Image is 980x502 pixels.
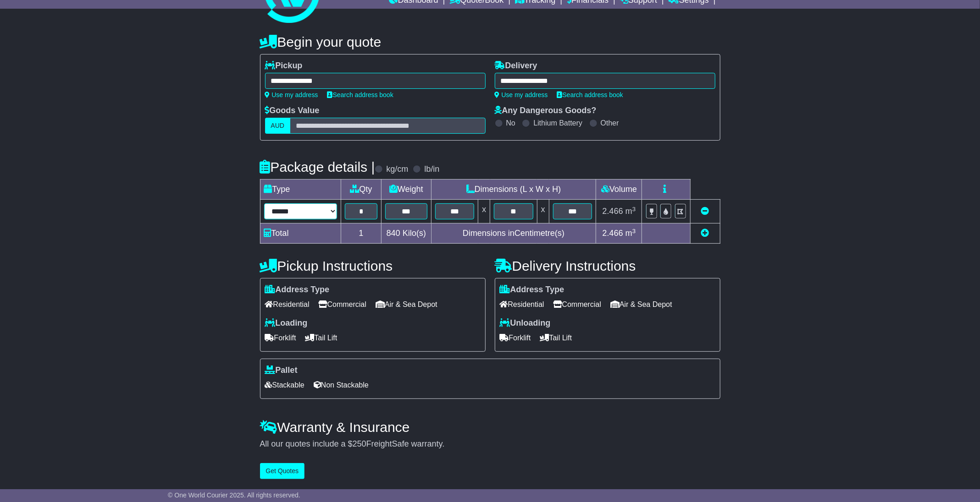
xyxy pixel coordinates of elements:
[431,224,596,244] td: Dimensions in Centimetre(s)
[537,200,549,224] td: x
[260,224,341,244] td: Total
[382,180,431,200] td: Weight
[626,229,636,238] span: m
[601,119,619,127] label: Other
[500,297,544,311] span: Residential
[540,331,572,345] span: Tail Lift
[314,378,369,392] span: Non Stackable
[327,91,393,98] a: Search address book
[424,164,439,175] label: lb/in
[554,297,601,311] span: Commercial
[495,91,548,98] a: Use my address
[260,258,486,273] h4: Pickup Instructions
[557,91,623,98] a: Search address book
[353,439,366,448] span: 250
[265,366,298,376] label: Pallet
[260,180,341,200] td: Type
[260,420,720,435] h4: Warranty & Insurance
[265,285,330,295] label: Address Type
[341,180,381,200] td: Qty
[387,229,400,238] span: 840
[495,106,597,116] label: Any Dangerous Goods?
[260,159,375,175] h4: Package details |
[632,206,636,213] sup: 3
[265,61,303,71] label: Pickup
[495,61,537,71] label: Delivery
[506,119,515,127] label: No
[265,118,291,134] label: AUD
[265,378,305,392] span: Stackable
[305,331,338,345] span: Tail Lift
[533,119,582,127] label: Lithium Battery
[610,297,672,311] span: Air & Sea Depot
[265,331,296,345] span: Forklift
[626,207,636,216] span: m
[376,297,437,311] span: Air & Sea Depot
[265,318,308,328] label: Loading
[596,180,642,200] td: Volume
[265,297,310,311] span: Residential
[319,297,366,311] span: Commercial
[168,491,300,499] span: © One World Courier 2025. All rights reserved.
[431,180,596,200] td: Dimensions (L x W x H)
[603,207,623,216] span: 2.466
[341,224,381,244] td: 1
[500,318,551,328] label: Unloading
[265,106,320,116] label: Goods Value
[632,228,636,235] sup: 3
[260,439,720,449] div: All our quotes include a $ FreightSafe warranty.
[603,229,623,238] span: 2.466
[701,207,709,216] a: Remove this item
[495,258,720,273] h4: Delivery Instructions
[386,164,408,175] label: kg/cm
[260,34,720,49] h4: Begin your quote
[265,91,318,98] a: Use my address
[500,331,531,345] span: Forklift
[701,229,709,238] a: Add new item
[260,463,305,479] button: Get Quotes
[382,224,431,244] td: Kilo(s)
[500,285,565,295] label: Address Type
[478,200,490,224] td: x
